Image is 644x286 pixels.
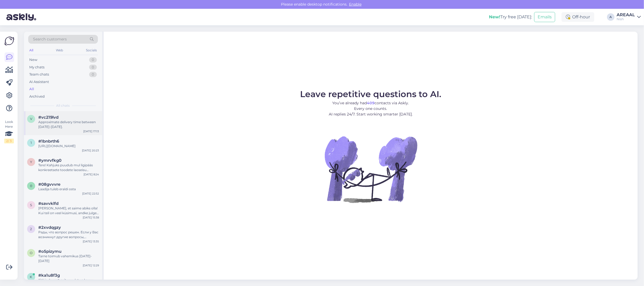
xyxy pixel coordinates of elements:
div: Tere! Kahjuks puudub mul ligipääs konkreetsete toodete laoseisu informatsioonile. Palun võtke ühe... [38,163,99,172]
div: My chats [29,65,44,70]
span: v [30,117,32,121]
div: 0 [89,72,97,77]
span: #o5pizymu [38,249,61,254]
span: 2 [30,227,32,231]
div: [DATE] 22:52 [82,192,99,196]
div: [DATE] 20:23 [82,148,99,152]
img: Askly Logo [4,36,14,46]
span: 1 [31,141,32,145]
div: [DATE] 15:38 [83,215,99,219]
div: 2 / 3 [4,139,14,143]
div: [PERSON_NAME], et saime abiks olla! Kui teil on veel küsimusi, andke julgelt teada. [38,206,99,215]
div: A [607,13,614,21]
div: [DATE] 8:24 [84,172,99,176]
div: New [29,57,37,63]
div: Рады, что вопрос решен. Если у Вас возникнут другие вопросы, пожалуйста, обращайтесь. [38,230,99,239]
span: k [30,275,32,279]
div: All [29,86,34,92]
div: Try free [DATE]: [489,14,532,20]
div: Laadija tuleb eraldi osta [38,187,99,192]
div: AI Assistant [29,79,49,85]
div: Team chats [29,72,49,77]
span: #2xvdqgzy [38,225,61,230]
div: Socials [85,47,98,54]
div: All [28,47,34,54]
div: [DATE] 12:29 [83,263,99,267]
div: [URL][DOMAIN_NAME] [38,144,99,148]
span: #1bnbrth6 [38,139,59,144]
span: s [30,203,32,207]
div: [DATE] 13:35 [83,239,99,243]
button: Emails [534,12,555,22]
span: #vc219lvd [38,115,59,120]
span: #ymrvfkg0 [38,158,61,163]
span: y [30,160,32,164]
span: #ka1u8f3g [38,273,60,278]
span: All chats [56,103,70,108]
b: 409 [367,101,375,105]
div: Off-hour [562,12,594,22]
span: #savvklfd [38,201,59,206]
span: #08gvvvre [38,182,60,187]
span: Search customers [33,36,67,42]
span: Enable [347,2,363,7]
div: Look Here [4,119,14,143]
div: Nish [617,17,635,21]
div: 0 [89,57,97,63]
div: Archived [29,94,45,99]
div: 0 [89,65,97,70]
p: You’ve already had contacts via Askly. Every one counts. AI replies 24/7. Start working smarter [... [300,100,441,117]
img: No Chat active [323,121,419,217]
div: Approximate delivery time between [DATE]-[DATE]. [38,120,99,129]
span: o [30,251,32,255]
div: [DATE] 17:13 [83,129,99,133]
div: AREAAL [617,13,635,17]
span: Leave repetitive questions to AI. [300,89,441,99]
div: Tarne toimub vahemikus [DATE]-[DATE] [38,254,99,263]
b: New! [489,14,500,19]
div: Web [55,47,64,54]
a: AREAALNish [617,13,641,21]
span: 0 [30,184,32,188]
